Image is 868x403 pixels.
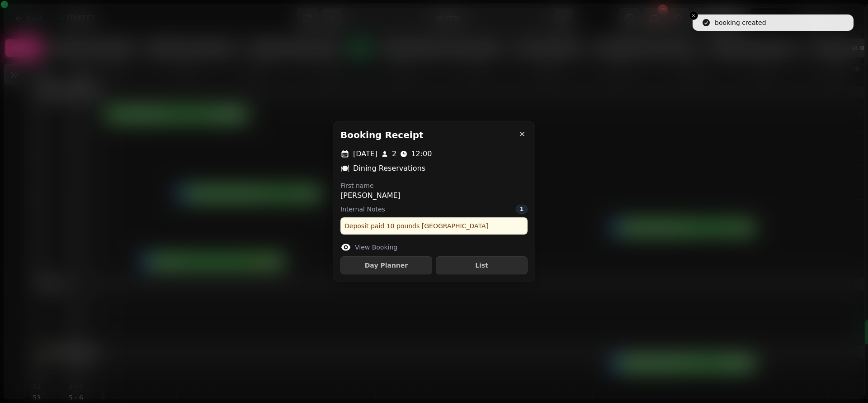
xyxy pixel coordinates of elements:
label: View Booking [355,243,397,252]
button: List [436,256,528,274]
span: Internal Notes [340,205,385,214]
div: 1 [516,205,528,214]
div: Deposit paid 10 pounds [GEOGRAPHIC_DATA] [340,217,528,235]
span: List [443,262,520,269]
p: 12:00 [411,149,432,159]
h2: Booking receipt [340,129,424,141]
p: 🍽️ [340,163,349,174]
span: Day Planner [348,262,425,269]
p: [PERSON_NAME] [340,190,401,201]
label: First name [340,181,401,190]
p: Dining Reservations [353,163,425,174]
button: Day Planner [340,256,432,274]
p: 2 [392,149,396,159]
p: [DATE] [353,149,377,159]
